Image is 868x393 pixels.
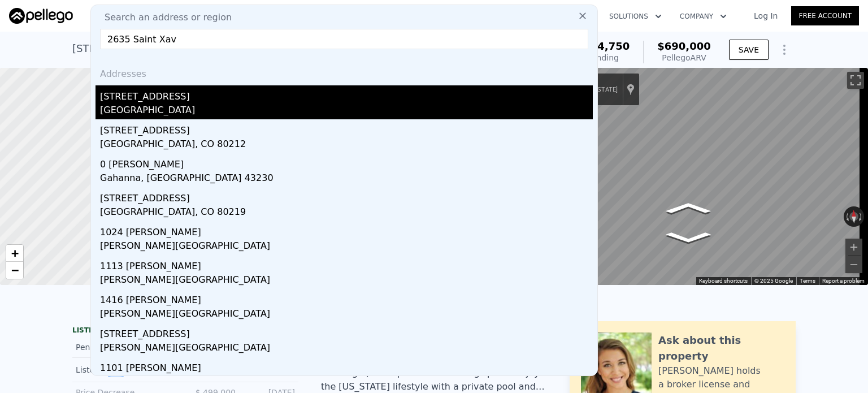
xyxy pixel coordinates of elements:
[100,307,593,323] div: [PERSON_NAME][GEOGRAPHIC_DATA]
[657,52,711,63] div: Pellego ARV
[100,187,593,205] div: [STREET_ADDRESS]
[100,85,593,103] div: [STREET_ADDRESS]
[100,221,593,239] div: 1024 [PERSON_NAME]
[517,68,868,285] div: Map
[671,6,736,27] button: Company
[576,52,630,63] div: Pending
[100,119,593,137] div: [STREET_ADDRESS]
[100,137,593,153] div: [GEOGRAPHIC_DATA], CO 80212
[96,11,232,24] span: Search an address or region
[100,273,593,289] div: [PERSON_NAME][GEOGRAPHIC_DATA]
[76,342,176,353] div: Pending
[654,199,722,217] path: Go North, 129th Terrace N
[658,332,784,364] div: Ask about this property
[822,278,865,284] a: Report a problem
[657,40,711,52] span: $690,000
[773,38,796,61] button: Show Options
[845,256,862,273] button: Zoom out
[100,375,593,391] div: [PERSON_NAME][GEOGRAPHIC_DATA]
[847,72,864,89] button: Toggle fullscreen view
[11,263,19,277] span: −
[100,289,593,307] div: 1416 [PERSON_NAME]
[627,83,635,96] a: Show location on map
[6,262,23,279] a: Zoom out
[858,206,865,227] button: Rotate clockwise
[791,6,859,25] a: Free Account
[100,255,593,273] div: 1113 [PERSON_NAME]
[100,357,593,375] div: 1101 [PERSON_NAME]
[654,228,722,246] path: Go South, 129th Terrace N
[845,239,862,256] button: Zoom in
[699,277,748,285] button: Keyboard shortcuts
[576,40,630,52] span: $574,750
[76,362,176,377] div: Listed
[100,239,593,255] div: [PERSON_NAME][GEOGRAPHIC_DATA]
[72,326,298,337] div: LISTING & SALE HISTORY
[600,6,671,27] button: Solutions
[96,58,593,85] div: Addresses
[100,103,593,119] div: [GEOGRAPHIC_DATA]
[72,41,300,57] div: [STREET_ADDRESS] , Jupiter Farms , FL 33478
[6,245,23,262] a: Zoom in
[100,171,593,187] div: Gahanna, [GEOGRAPHIC_DATA] 43230
[729,40,769,60] button: SAVE
[100,205,593,221] div: [GEOGRAPHIC_DATA], CO 80219
[11,246,19,260] span: +
[100,323,593,341] div: [STREET_ADDRESS]
[100,29,588,49] input: Enter an address, city, region, neighborhood or zip code
[9,8,73,24] img: Pellego
[754,278,793,284] span: © 2025 Google
[849,206,858,227] button: Reset the view
[100,153,593,171] div: 0 [PERSON_NAME]
[517,68,868,285] div: Street View
[800,278,815,284] a: Terms (opens in new tab)
[740,10,791,21] a: Log In
[844,206,850,227] button: Rotate counterclockwise
[100,341,593,357] div: [PERSON_NAME][GEOGRAPHIC_DATA]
